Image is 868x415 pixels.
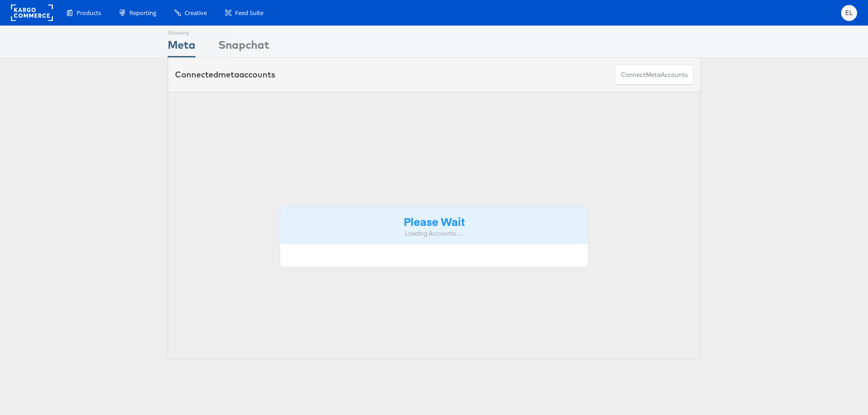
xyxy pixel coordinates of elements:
[646,71,661,79] span: meta
[845,10,853,16] span: EL
[615,65,693,85] button: ConnectmetaAccounts
[129,9,156,17] span: Reporting
[404,214,465,229] strong: Please Wait
[185,9,207,17] span: Creative
[218,69,239,80] span: meta
[175,69,275,81] div: Connected accounts
[77,9,101,17] span: Products
[218,37,269,57] div: Snapchat
[235,9,263,17] span: Feed Suite
[168,37,195,57] div: Meta
[287,229,581,238] div: Loading Accounts ....
[168,26,195,37] div: Showing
